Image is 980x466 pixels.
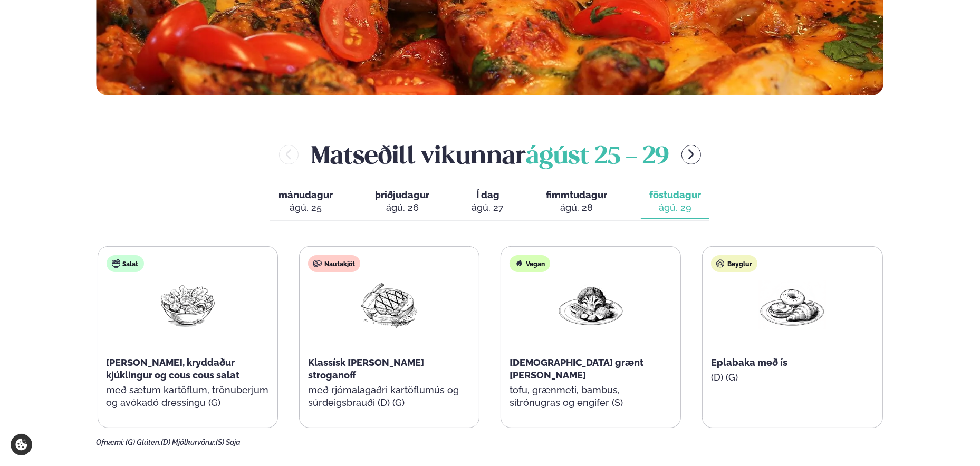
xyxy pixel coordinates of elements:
button: fimmtudagur ágú. 28 [537,185,616,219]
span: fimmtudagur [546,189,607,200]
p: með sætum kartöflum, trönuberjum og avókadó dressingu (G) [107,384,269,409]
button: Í dag ágú. 27 [463,185,512,219]
div: ágú. 29 [649,201,701,214]
div: ágú. 28 [546,201,607,214]
div: Nautakjöt [308,255,360,272]
img: Vegan.svg [515,259,523,268]
p: tofu, grænmeti, bambus, sítrónugras og engifer (S) [510,384,672,409]
div: Vegan [510,255,550,272]
img: Croissant.png [758,280,826,329]
span: Ofnæmi: [97,438,124,446]
img: Salad.png [154,280,222,329]
img: salad.svg [112,259,120,268]
img: beef.svg [313,259,322,268]
img: Vegan.png [557,280,624,329]
span: Klassísk [PERSON_NAME] stroganoff [308,357,424,381]
span: mánudagur [278,189,333,200]
button: þriðjudagur ágú. 26 [367,185,438,219]
button: menu-btn-left [279,145,299,164]
span: (G) Glúten, [126,438,161,446]
div: Salat [107,255,144,272]
button: mánudagur ágú. 25 [270,185,341,219]
span: (D) Mjólkurvörur, [161,438,216,446]
img: bagle-new-16px.svg [716,259,725,268]
button: föstudagur ágú. 29 [641,185,709,219]
a: Cookie settings [11,434,32,455]
p: með rjómalagaðri kartöflumús og súrdeigsbrauði (D) (G) [308,384,470,409]
span: föstudagur [649,189,701,200]
button: menu-btn-right [681,145,701,164]
span: Eplabaka með ís [711,357,787,368]
span: Í dag [472,189,504,201]
span: ágúst 25 - 29 [526,145,669,169]
div: ágú. 27 [472,201,504,214]
h2: Matseðill vikunnar [311,138,669,172]
p: (D) (G) [711,371,873,384]
span: þriðjudagur [375,189,429,200]
img: Beef-Meat.png [356,280,423,329]
div: ágú. 25 [278,201,333,214]
span: (S) Soja [216,438,241,446]
div: Beyglur [711,255,757,272]
span: [PERSON_NAME], kryddaður kjúklingur og cous cous salat [107,357,240,381]
span: [DEMOGRAPHIC_DATA] grænt [PERSON_NAME] [510,357,643,381]
div: ágú. 26 [375,201,429,214]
